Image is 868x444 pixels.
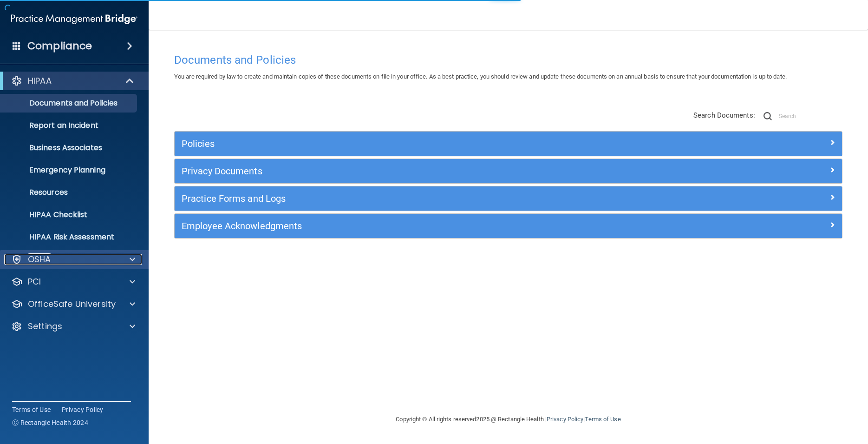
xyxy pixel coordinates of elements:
a: PCI [11,276,135,287]
p: Emergency Planning [6,166,133,175]
input: Search [779,109,842,123]
a: Privacy Policy [62,405,104,414]
p: OSHA [28,254,51,265]
h4: Documents and Policies [174,54,842,66]
a: Privacy Documents [182,164,835,179]
p: Settings [28,321,62,332]
span: Ⓒ Rectangle Health 2024 [12,418,88,427]
a: OSHA [11,254,135,265]
span: You are required by law to create and maintain copies of these documents on file in your office. ... [174,73,787,80]
a: Policies [182,136,835,151]
a: OfficeSafe University [11,298,135,310]
a: Terms of Use [585,416,620,423]
span: Search Documents: [693,111,755,119]
p: Business Associates [6,143,133,152]
div: Copyright © All rights reserved 2025 @ Rectangle Health | | [339,404,678,434]
a: Terms of Use [12,405,51,414]
h5: Practice Forms and Logs [182,193,668,204]
p: Resources [6,188,133,197]
p: OfficeSafe University [28,298,116,310]
img: PMB logo [11,10,137,28]
p: PCI [28,276,41,287]
a: Settings [11,321,135,332]
p: Documents and Policies [6,99,133,108]
h4: Compliance [27,40,92,53]
a: Privacy Policy [547,416,583,423]
p: HIPAA [28,75,52,86]
h5: Policies [182,139,668,149]
p: HIPAA Risk Assessment [6,232,133,242]
p: Report an Incident [6,121,133,130]
img: ic-search.3b580494.png [764,112,772,120]
a: Practice Forms and Logs [182,191,835,206]
a: HIPAA [11,75,135,86]
p: HIPAA Checklist [6,210,133,219]
h5: Privacy Documents [182,166,668,176]
h5: Employee Acknowledgments [182,221,668,231]
a: Employee Acknowledgments [182,219,835,233]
